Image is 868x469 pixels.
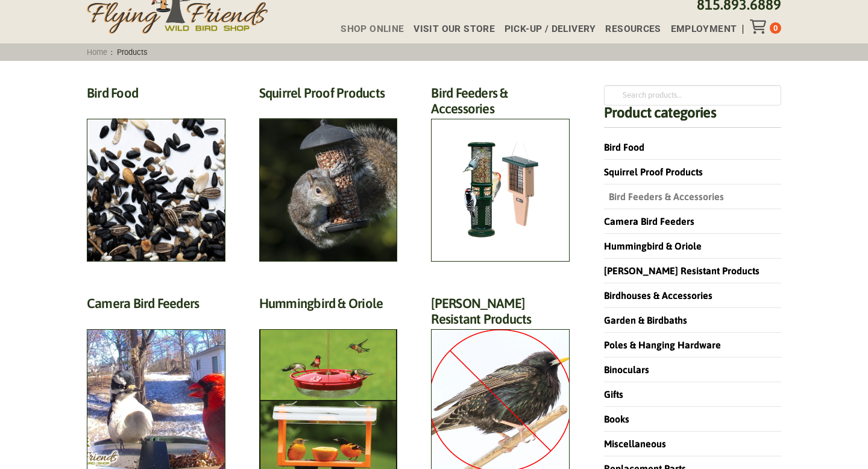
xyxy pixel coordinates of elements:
a: Garden & Birdbaths [604,315,687,326]
a: Visit product category Squirrel Proof Products [259,85,398,262]
span: Resources [605,25,661,34]
span: : [83,48,152,57]
span: Pick-up / Delivery [505,25,596,34]
h2: Squirrel Proof Products [259,85,398,107]
span: Visit Our Store [414,25,495,34]
a: Resources [596,25,661,34]
a: Birdhouses & Accessories [604,290,712,301]
a: Poles & Hanging Hardware [604,339,721,350]
h2: Camera Bird Feeders [87,295,225,318]
span: 0 [773,24,778,33]
a: Shop Online [331,25,404,34]
a: Employment [661,25,737,34]
span: Shop Online [341,25,404,34]
a: Bird Feeders & Accessories [604,191,724,202]
a: Visit Our Store [404,25,494,34]
h2: [PERSON_NAME] Resistant Products [431,295,570,334]
a: Pick-up / Delivery [495,25,596,34]
a: [PERSON_NAME] Resistant Products [604,265,759,276]
a: Visit product category Bird Feeders & Accessories [431,85,570,262]
h2: Hummingbird & Oriole [259,295,398,318]
span: Products [113,48,151,57]
span: Employment [671,25,737,34]
input: Search products… [604,85,781,105]
a: Home [83,48,112,57]
h2: Bird Food [87,85,225,107]
a: Bird Food [604,142,644,153]
a: Binoculars [604,364,649,375]
a: Gifts [604,389,623,400]
div: Toggle Off Canvas Content [750,19,770,34]
a: Books [604,414,629,424]
h2: Bird Feeders & Accessories [431,85,570,124]
a: Miscellaneous [604,438,666,449]
a: Squirrel Proof Products [604,166,703,177]
a: Hummingbird & Oriole [604,241,702,251]
a: Camera Bird Feeders [604,216,694,227]
h4: Product categories [604,105,781,128]
a: Visit product category Bird Food [87,85,225,262]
